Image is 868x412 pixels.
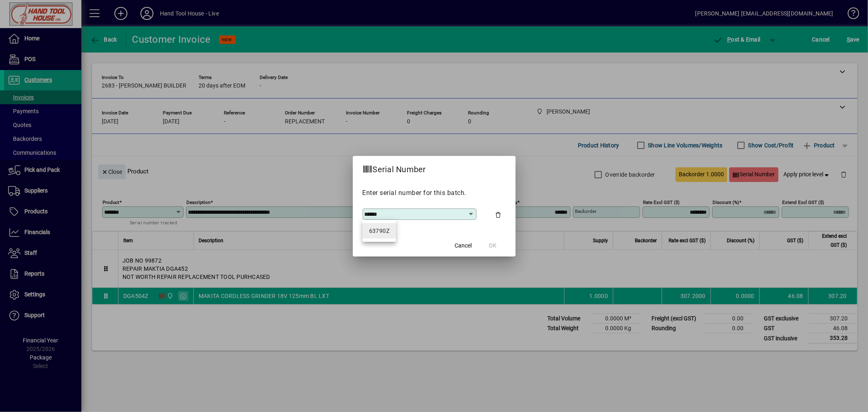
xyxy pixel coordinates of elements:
div: 63790Z [369,227,390,235]
button: Cancel [450,239,477,253]
p: Enter serial number for this batch. [363,188,506,198]
span: Cancel [455,241,472,250]
mat-option: 63790Z [363,223,396,239]
h2: Serial Number [353,156,436,180]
